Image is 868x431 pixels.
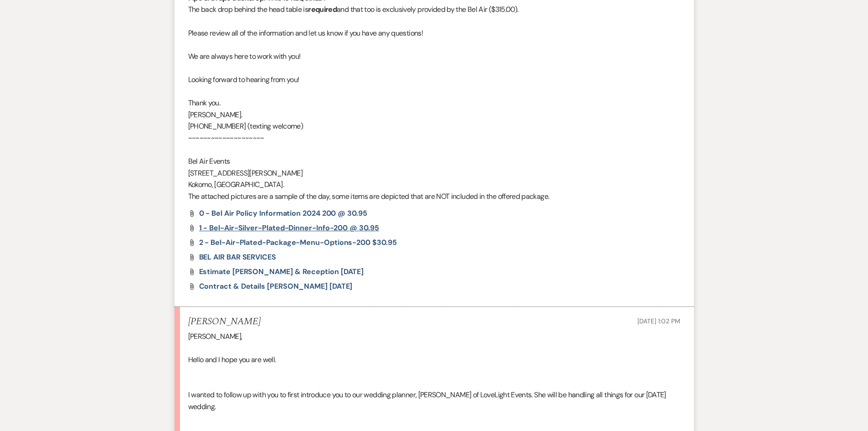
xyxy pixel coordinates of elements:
[199,268,364,275] a: Estimate [PERSON_NAME] & Reception [DATE]
[199,224,379,232] a: 1 - bel-air-silver-plated-dinner-info-200 @ 30.95
[188,4,680,16] p: The back drop behind the head table is and that too is exclusively provided by the Bel Air ($315....
[199,239,397,246] a: 2 - bel-air-plated-package-menu-options-200 $30.95
[199,283,353,290] a: Contract & Details [PERSON_NAME] [DATE]
[199,267,364,276] span: Estimate [PERSON_NAME] & Reception [DATE]
[188,74,680,86] p: Looking forward to hearing from you!
[188,132,680,144] p: ~~~~~~~~~~~~~~~~~~~~
[188,167,680,179] p: [STREET_ADDRESS][PERSON_NAME]
[188,156,680,167] p: Bel Air Events
[188,120,680,132] p: [PHONE_NUMBER] (texting welcome)
[199,281,353,291] span: Contract & Details [PERSON_NAME] [DATE]
[188,316,261,327] h5: [PERSON_NAME]
[188,51,680,62] p: We are always here to work with you!
[637,317,680,325] span: [DATE] 1:02 PM
[308,5,337,14] strong: required
[188,97,680,109] p: Thank you.
[188,109,680,121] p: [PERSON_NAME].
[199,223,379,233] span: 1 - bel-air-silver-plated-dinner-info-200 @ 30.95
[188,191,680,203] p: The attached pictures are a sample of the day, some items are depicted that are NOT included in t...
[199,210,367,217] a: 0 - Bel Air Policy Information 2024 200 @ 30.95
[188,179,680,191] p: Kokomo, [GEOGRAPHIC_DATA].
[188,27,680,39] p: Please review all of the information and let us know if you have any questions!
[199,254,276,261] a: BEL AIR BAR SERVICES
[199,238,397,247] span: 2 - bel-air-plated-package-menu-options-200 $30.95
[199,252,276,262] span: BEL AIR BAR SERVICES
[199,208,367,218] span: 0 - Bel Air Policy Information 2024 200 @ 30.95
